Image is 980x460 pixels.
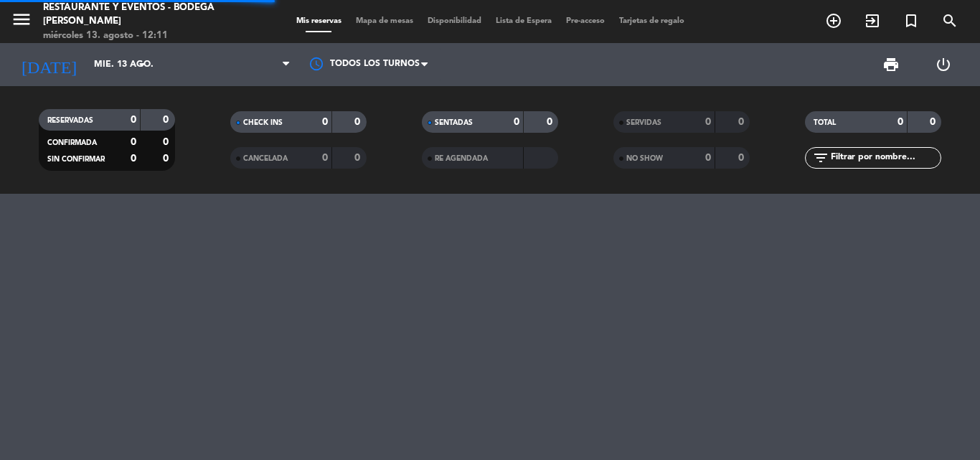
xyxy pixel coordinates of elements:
[11,49,87,80] i: [DATE]
[133,56,151,73] i: arrow_drop_down
[47,117,93,124] span: RESERVADAS
[420,17,489,25] span: Disponibilidad
[435,119,473,126] span: SENTADAS
[864,12,881,29] i: exit_to_app
[43,29,235,43] div: miércoles 13. agosto - 12:11
[131,154,136,164] strong: 0
[917,43,969,86] div: LOG OUT
[354,117,363,127] strong: 0
[489,17,559,25] span: Lista de Espera
[349,17,420,25] span: Mapa de mesas
[935,56,952,73] i: power_settings_new
[163,115,171,125] strong: 0
[289,17,349,25] span: Mis reservas
[812,149,829,166] i: filter_list
[243,119,283,126] span: CHECK INS
[131,137,136,147] strong: 0
[322,117,328,127] strong: 0
[547,117,555,127] strong: 0
[903,12,920,29] i: turned_in_not
[47,156,105,163] span: SIN CONFIRMAR
[243,155,288,162] span: CANCELADA
[882,56,900,73] span: print
[814,119,836,126] span: TOTAL
[626,155,663,162] span: NO SHOW
[43,1,235,29] div: Restaurante y Eventos - Bodega [PERSON_NAME]
[738,117,747,127] strong: 0
[163,137,171,147] strong: 0
[131,115,136,125] strong: 0
[322,153,328,163] strong: 0
[47,139,97,146] span: CONFIRMADA
[11,9,32,30] i: menu
[897,117,903,127] strong: 0
[163,154,171,164] strong: 0
[514,117,519,127] strong: 0
[705,117,711,127] strong: 0
[941,12,958,29] i: search
[825,12,842,29] i: add_circle_outline
[705,153,711,163] strong: 0
[930,117,938,127] strong: 0
[612,17,692,25] span: Tarjetas de regalo
[354,153,363,163] strong: 0
[626,119,661,126] span: SERVIDAS
[829,150,941,166] input: Filtrar por nombre...
[559,17,612,25] span: Pre-acceso
[11,9,32,35] button: menu
[435,155,488,162] span: RE AGENDADA
[738,153,747,163] strong: 0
